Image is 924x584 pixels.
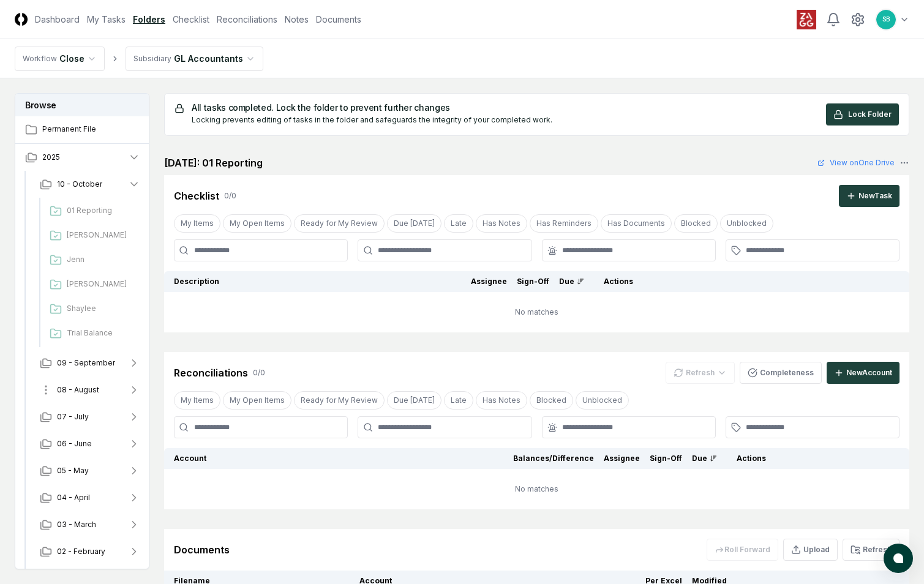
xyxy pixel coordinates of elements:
div: Locking prevents editing of tasks in the folder and safeguards the integrity of your completed work. [192,114,552,125]
span: Kelli [67,279,135,290]
button: Upload [783,539,838,561]
button: 02 - February [30,538,150,565]
span: Lock Folder [848,109,892,120]
button: My Open Items [223,214,291,233]
button: Has Reminders [530,214,598,233]
span: Permanent File [42,124,140,135]
button: My Open Items [223,391,291,410]
button: Unblocked [576,391,629,410]
a: Dashboard [35,13,80,26]
th: Assignee [466,271,512,292]
a: Reconciliations [217,13,277,26]
div: Actions [594,276,900,287]
div: 0 / 0 [224,190,236,201]
div: Subsidiary [133,53,171,64]
span: 09 - September [57,358,115,369]
button: SB [875,9,897,31]
button: NewAccount [827,362,900,384]
span: 02 - February [57,546,105,557]
span: 07 - July [57,411,89,422]
button: Late [444,391,473,410]
button: Has Notes [476,391,527,410]
a: Folders [133,13,165,26]
button: 04 - April [30,484,150,511]
button: 05 - May [30,457,150,484]
button: Blocked [530,391,573,410]
button: My Items [174,391,220,410]
span: 04 - April [57,492,90,503]
button: 10 - October [30,171,150,198]
td: No matches [164,292,909,332]
th: Sign-Off [512,271,554,292]
button: Late [444,214,473,233]
div: Due [692,453,717,464]
h2: [DATE]: 01 Reporting [164,155,263,170]
a: Jenn [45,249,140,271]
button: Ready for My Review [294,391,385,410]
h5: All tasks completed. Lock the folder to prevent further changes [192,103,552,112]
div: Checklist [174,189,219,203]
div: Actions [727,453,900,464]
nav: breadcrumb [15,47,263,71]
th: Assignee [599,448,645,469]
span: Shaylee [67,303,135,314]
a: [PERSON_NAME] [45,225,140,247]
th: Balances/Difference [332,448,599,469]
a: Notes [285,13,309,26]
th: Description [164,271,466,292]
button: Has Documents [601,214,672,233]
button: 2025 [15,144,150,171]
button: Lock Folder [826,103,899,125]
span: 01 Reporting [67,205,135,216]
td: No matches [164,469,909,509]
div: New Task [858,190,892,201]
a: View onOne Drive [817,157,895,168]
button: My Items [174,214,220,233]
a: My Tasks [87,13,126,26]
button: atlas-launcher [884,544,913,573]
span: 06 - June [57,438,92,449]
span: Trial Balance [67,328,135,339]
span: 10 - October [57,179,102,190]
span: Ashley [67,230,135,241]
a: 01 Reporting [45,200,140,222]
a: Trial Balance [45,323,140,345]
span: Jenn [67,254,135,265]
button: Due Today [387,214,441,233]
button: Blocked [674,214,718,233]
button: Unblocked [720,214,773,233]
div: 0 / 0 [253,367,265,378]
button: 08 - August [30,376,150,403]
img: Logo [15,13,28,26]
button: Due Today [387,391,441,410]
div: 10 - October [30,198,150,350]
span: 03 - March [57,519,96,530]
div: Account [174,453,327,464]
button: 09 - September [30,350,150,376]
span: 05 - May [57,465,89,476]
a: [PERSON_NAME] [45,274,140,296]
span: 2025 [42,152,60,163]
button: 06 - June [30,430,150,457]
button: Completeness [740,362,822,384]
span: SB [882,15,890,24]
button: 07 - July [30,403,150,430]
a: Checklist [173,13,209,26]
div: Workflow [23,53,57,64]
a: Shaylee [45,298,140,320]
h3: Browse [15,94,149,116]
button: Refresh [843,539,900,561]
button: Has Notes [476,214,527,233]
th: Sign-Off [645,448,687,469]
img: ZAGG logo [797,10,816,29]
button: NewTask [839,185,900,207]
a: Permanent File [15,116,150,143]
a: Documents [316,13,361,26]
div: Reconciliations [174,365,248,380]
button: Ready for My Review [294,214,385,233]
div: Documents [174,542,230,557]
div: Due [559,276,584,287]
div: New Account [846,367,892,378]
span: 08 - August [57,384,99,395]
button: 03 - March [30,511,150,538]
